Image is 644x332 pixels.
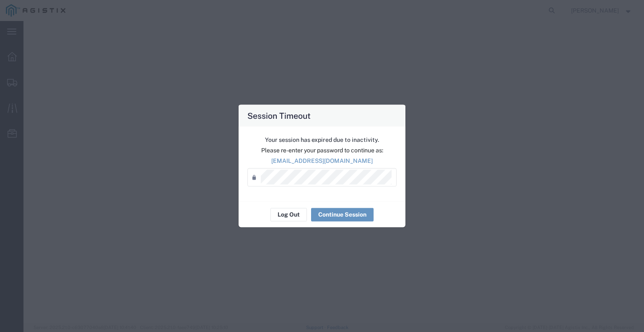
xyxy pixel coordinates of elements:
button: Continue Session [311,208,374,221]
button: Log Out [270,208,307,221]
p: [EMAIL_ADDRESS][DOMAIN_NAME] [247,156,397,165]
p: Please re-enter your password to continue as: [247,146,397,154]
h4: Session Timeout [247,109,311,121]
p: Your session has expired due to inactivity. [247,135,397,144]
